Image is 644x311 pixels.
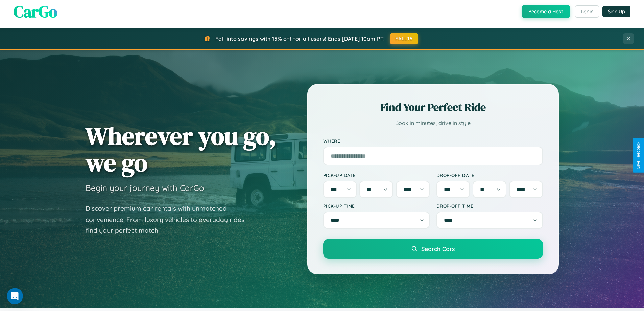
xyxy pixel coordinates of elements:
h3: Begin your journey with CarGo [86,183,204,193]
button: Search Cars [323,239,543,259]
label: Pick-up Date [323,172,430,178]
label: Pick-up Time [323,203,430,209]
span: Search Cars [421,245,455,252]
span: CarGo [14,0,57,23]
button: Become a Host [522,5,570,18]
button: Sign Up [602,6,630,17]
p: Book in minutes, drive in style [323,118,543,128]
button: Login [575,5,599,18]
span: Fall into savings with 15% off for all users! Ends [DATE] 10am PT. [215,35,385,42]
label: Drop-off Time [436,203,543,209]
label: Where [323,138,543,144]
div: Give Feedback [636,142,641,169]
h1: Wherever you go, we go [86,123,276,176]
iframe: Intercom live chat [7,288,23,304]
h2: Find Your Perfect Ride [323,100,543,115]
label: Drop-off Date [436,172,543,178]
p: Discover premium car rentals with unmatched convenience. From luxury vehicles to everyday rides, ... [86,203,255,236]
button: FALL15 [390,33,418,44]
